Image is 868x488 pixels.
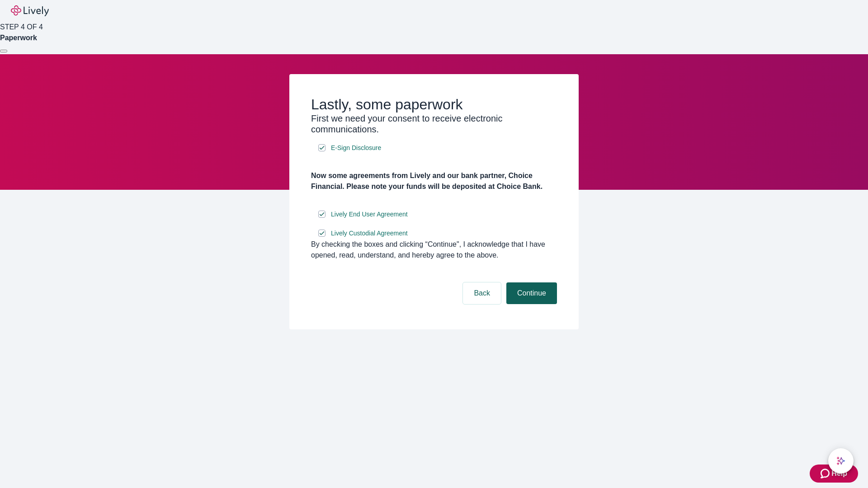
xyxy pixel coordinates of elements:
[329,209,410,220] a: e-sign disclosure document
[810,465,858,483] button: Zendesk support iconHelp
[331,210,408,219] span: Lively End User Agreement
[463,282,501,304] button: Back
[329,228,410,239] a: e-sign disclosure document
[836,456,845,465] svg: Lively AI Assistant
[311,96,557,113] h2: Lastly, some paperwork
[311,239,557,261] div: By checking the boxes and clicking “Continue", I acknowledge that I have opened, read, understand...
[311,113,557,135] h3: First we need your consent to receive electronic communications.
[831,468,847,479] span: Help
[11,5,49,16] img: Lively
[331,229,408,238] span: Lively Custodial Agreement
[821,468,831,479] svg: Zendesk support icon
[329,142,383,154] a: e-sign disclosure document
[311,170,557,192] h4: Now some agreements from Lively and our bank partner, Choice Financial. Please note your funds wi...
[331,143,381,153] span: E-Sign Disclosure
[828,448,854,474] button: chat
[506,282,557,304] button: Continue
